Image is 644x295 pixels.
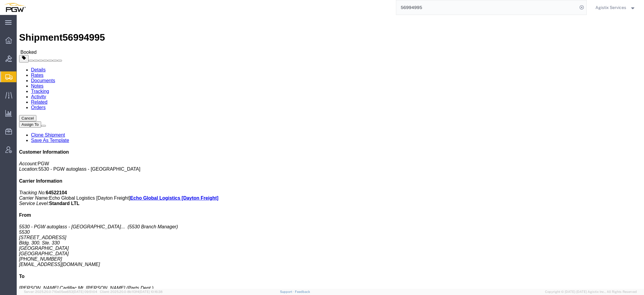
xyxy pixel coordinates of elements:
span: [DATE] 10:16:38 [139,290,162,294]
span: Copyright © [DATE]-[DATE] Agistix Inc., All Rights Reserved [545,289,637,294]
span: Client: 2025.20.0-8b113f4 [100,290,162,294]
span: Server: 2025.20.0-710e05ee653 [24,290,97,294]
span: [DATE] 09:51:04 [73,290,97,294]
input: Search for shipment number, reference number [396,0,578,15]
span: Agistix Services [595,4,626,11]
a: Feedback [295,290,310,294]
iframe: FS Legacy Container [17,15,644,289]
button: Agistix Services [595,4,636,11]
img: logo [4,3,26,12]
a: Support [280,290,295,294]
